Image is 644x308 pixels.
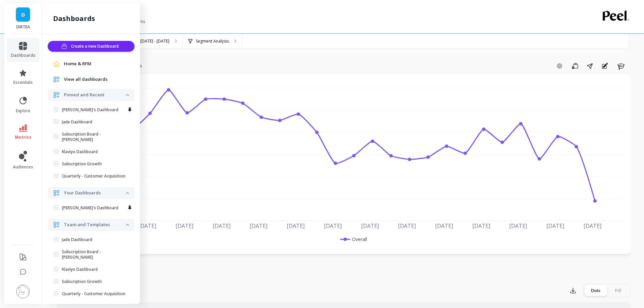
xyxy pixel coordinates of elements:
p: Subscription Board - [PERSON_NAME] [62,249,126,260]
img: navigation item icon [53,221,60,228]
span: dashboards [11,53,35,58]
img: down caret icon [126,224,129,226]
p: Jade Dashboard [62,237,92,242]
span: View all dashboards [64,76,108,83]
span: audiences [13,164,33,170]
img: navigation item icon [53,92,60,98]
button: Create a new Dashboard [48,41,135,52]
img: down caret icon [126,94,129,96]
span: essentials [13,80,33,85]
p: [PERSON_NAME]'s Dashboard [62,107,118,113]
p: Subscription Board - [PERSON_NAME] [62,132,126,142]
div: Fill [607,285,629,296]
img: navigation item icon [53,190,60,196]
p: Subscription Growth [62,161,102,167]
p: Klaviyo Dashboard [62,267,98,272]
p: Team and Templates [64,221,126,228]
p: Quarterly - Customer Acquisition [62,291,125,297]
p: Klaviyo Dashboard [62,149,98,155]
span: explore [16,108,30,114]
nav: Tabs [57,264,630,280]
p: Subscription Growth [62,279,102,284]
span: D [21,11,25,19]
a: View all dashboards [64,76,129,83]
p: Segment Analysis [196,39,229,44]
p: Quarterly - Customer Acquisition [62,173,125,179]
img: down caret icon [126,192,129,194]
span: metrics [15,135,31,140]
p: Jade Dashboard [62,119,92,125]
p: Your Dashboards [64,190,126,196]
h2: dashboards [53,14,95,23]
span: Create a new Dashboard [71,43,121,50]
img: navigation item icon [53,61,60,67]
img: navigation item icon [53,76,60,83]
p: Pinned and Recent [64,92,126,98]
p: DIRTEA [11,24,35,30]
img: profile picture [16,285,30,298]
div: Dots [585,285,607,296]
span: Home & RFM [64,61,91,67]
p: [PERSON_NAME]'s Dashboard [62,205,118,211]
